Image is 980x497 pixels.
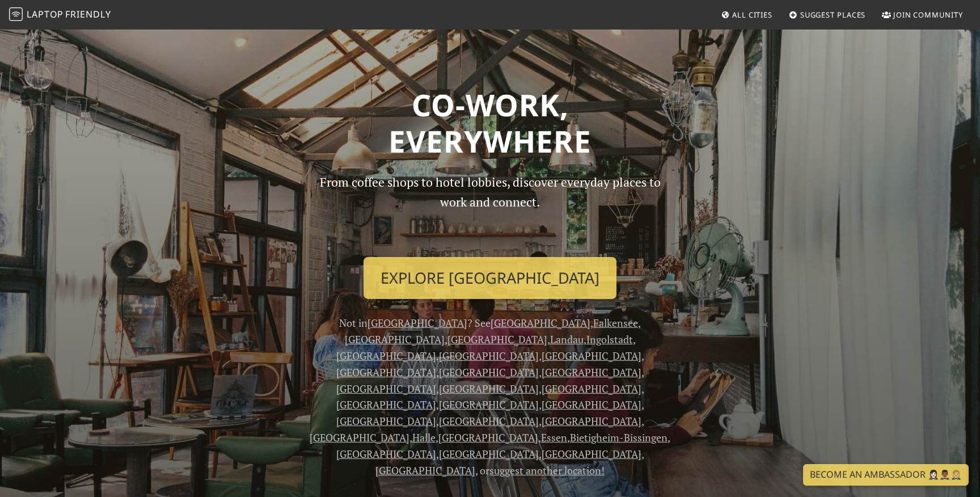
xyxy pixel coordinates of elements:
a: [GEOGRAPHIC_DATA] [336,349,436,363]
span: Laptop [27,8,64,20]
a: LaptopFriendly LaptopFriendly [9,5,111,25]
span: Friendly [65,8,111,20]
a: Landau [550,332,584,346]
a: [GEOGRAPHIC_DATA] [367,316,467,330]
a: [GEOGRAPHIC_DATA] [542,349,641,363]
a: [GEOGRAPHIC_DATA] [491,316,590,330]
a: suggest another location! [489,464,605,477]
a: Falkensee [593,316,638,330]
a: [GEOGRAPHIC_DATA] [310,431,409,444]
a: Become an Ambassador 🤵🏻‍♀️🤵🏾‍♂️🤵🏼‍♀️ [803,464,969,486]
a: [GEOGRAPHIC_DATA] [438,431,538,444]
a: Bietigheim-Bissingen [570,431,668,444]
a: [GEOGRAPHIC_DATA] [345,332,445,346]
span: All Cities [732,10,772,20]
a: [GEOGRAPHIC_DATA] [336,382,436,395]
a: [GEOGRAPHIC_DATA] [542,398,641,411]
span: Not in ? See , , , , , , , , , , , , , , , , , , , , , , , , , , , , , , or [310,316,670,477]
a: All Cities [716,5,777,25]
h1: Co-work, Everywhere [122,87,857,159]
p: From coffee shops to hotel lobbies, discover everyday places to work and connect. [310,172,670,248]
a: [GEOGRAPHIC_DATA] [439,349,539,363]
a: Join Community [877,5,968,25]
a: Explore [GEOGRAPHIC_DATA] [364,257,616,299]
a: [GEOGRAPHIC_DATA] [336,365,436,379]
img: LaptopFriendly [9,7,23,21]
a: Suggest Places [784,5,871,25]
a: [GEOGRAPHIC_DATA] [439,365,539,379]
a: [GEOGRAPHIC_DATA] [375,464,475,477]
a: [GEOGRAPHIC_DATA] [439,398,539,411]
a: [GEOGRAPHIC_DATA] [542,447,641,461]
a: Essen [541,431,567,444]
a: [GEOGRAPHIC_DATA] [439,414,539,428]
a: [GEOGRAPHIC_DATA] [542,365,641,379]
a: [GEOGRAPHIC_DATA] [336,447,436,461]
a: [GEOGRAPHIC_DATA] [439,382,539,395]
a: [GEOGRAPHIC_DATA] [336,398,436,411]
a: [GEOGRAPHIC_DATA] [447,332,547,346]
a: [GEOGRAPHIC_DATA] [542,382,641,395]
a: [GEOGRAPHIC_DATA] [542,414,641,428]
span: Join Community [893,10,963,20]
a: Ingolstadt [586,332,633,346]
a: [GEOGRAPHIC_DATA] [439,447,539,461]
a: [GEOGRAPHIC_DATA] [336,414,436,428]
span: Suggest Places [800,10,866,20]
a: Halle [412,431,436,444]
